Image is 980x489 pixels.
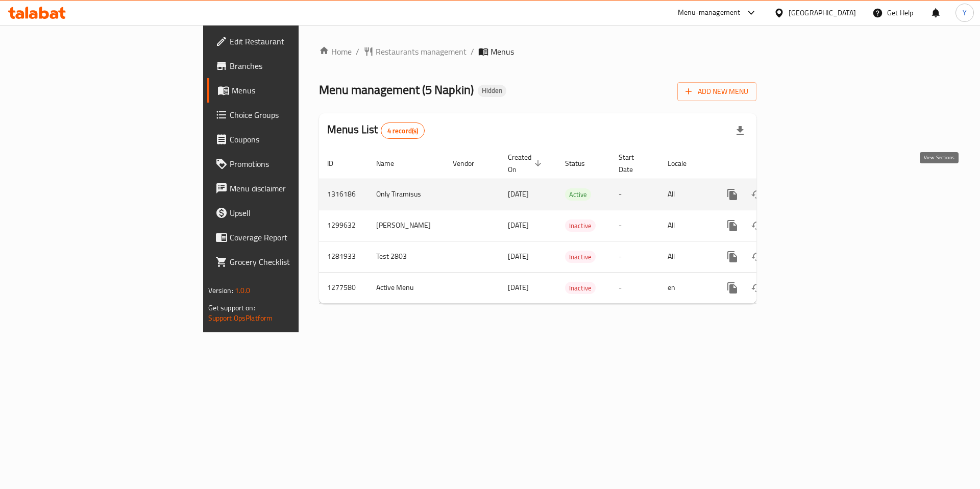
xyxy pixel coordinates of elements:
[720,276,745,300] button: more
[659,210,712,241] td: All
[508,218,529,232] span: [DATE]
[230,231,359,243] span: Coverage Report
[508,250,529,263] span: [DATE]
[230,35,359,47] span: Edit Restaurant
[230,109,359,121] span: Choice Groups
[610,272,659,303] td: -
[207,176,367,201] a: Menu disclaimer
[471,45,474,58] li: /
[230,133,359,145] span: Coupons
[381,126,425,136] span: 4 record(s)
[230,256,359,268] span: Grocery Checklist
[565,220,596,232] span: Inactive
[565,157,598,169] span: Status
[319,78,474,101] span: Menu management ( 5 Napkin )
[508,151,545,176] span: Created On
[565,189,591,201] span: Active
[327,122,425,139] h2: Menus List
[610,179,659,210] td: -
[565,251,596,263] span: Inactive
[363,45,467,58] a: Restaurants management
[659,272,712,303] td: en
[745,244,769,269] button: Change Status
[230,182,359,194] span: Menu disclaimer
[207,29,367,54] a: Edit Restaurant
[659,179,712,210] td: All
[720,213,745,238] button: more
[610,241,659,272] td: -
[376,157,407,169] span: Name
[720,244,745,269] button: more
[208,284,233,297] span: Version:
[619,151,647,176] span: Start Date
[207,201,367,225] a: Upsell
[208,311,273,325] a: Support.OpsPlatform
[712,148,826,179] th: Actions
[368,210,445,241] td: [PERSON_NAME]
[368,179,445,210] td: Only Tiramisus
[491,45,514,58] span: Menus
[508,187,529,201] span: [DATE]
[685,85,748,98] span: Add New Menu
[327,157,347,169] span: ID
[677,82,756,101] button: Add New Menu
[565,219,596,232] div: Inactive
[478,86,506,95] span: Hidden
[745,182,769,207] button: Change Status
[207,127,367,152] a: Coupons
[207,103,367,127] a: Choice Groups
[230,158,359,170] span: Promotions
[207,54,367,78] a: Branches
[789,7,856,18] div: [GEOGRAPHIC_DATA]
[678,7,741,19] div: Menu-management
[745,213,769,238] button: Change Status
[207,250,367,274] a: Grocery Checklist
[208,301,255,314] span: Get support on:
[376,45,467,58] span: Restaurants management
[453,157,487,169] span: Vendor
[319,148,826,304] table: enhanced table
[508,281,529,294] span: [DATE]
[565,282,596,294] span: Inactive
[745,276,769,300] button: Change Status
[368,241,445,272] td: Test 2803
[963,7,967,18] span: Y
[232,84,359,96] span: Menus
[720,182,745,207] button: more
[659,241,712,272] td: All
[728,118,752,143] div: Export file
[478,85,506,97] div: Hidden
[235,284,251,297] span: 1.0.0
[668,157,700,169] span: Locale
[565,188,591,201] div: Active
[230,207,359,219] span: Upsell
[207,78,367,103] a: Menus
[565,251,596,263] div: Inactive
[319,45,756,58] nav: breadcrumb
[368,272,445,303] td: Active Menu
[207,152,367,176] a: Promotions
[230,60,359,72] span: Branches
[207,225,367,250] a: Coverage Report
[610,210,659,241] td: -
